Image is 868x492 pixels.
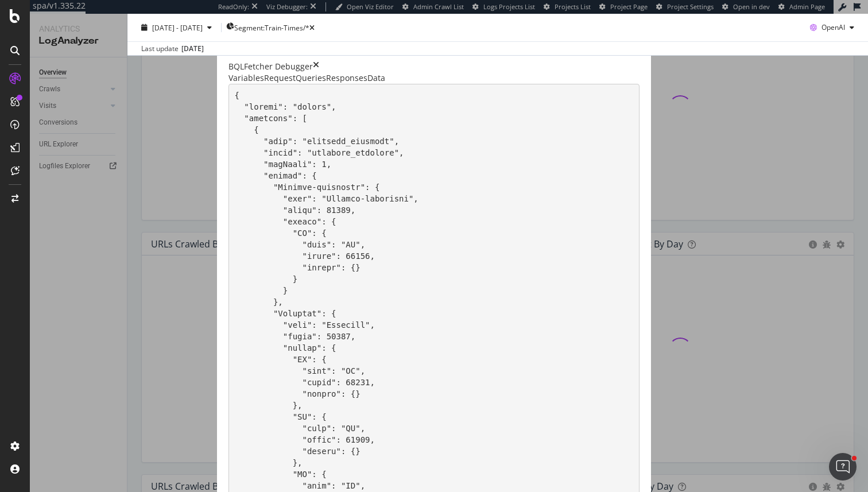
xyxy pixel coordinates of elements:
[326,72,367,84] div: Responses
[181,44,204,54] div: [DATE]
[313,61,319,72] div: times
[234,22,309,32] span: Segment: Train-Times/*
[152,22,203,32] span: [DATE] - [DATE]
[296,72,326,84] div: Queries
[141,44,204,54] div: Last update
[228,72,264,84] div: Variables
[829,453,857,481] iframe: Intercom live chat
[228,61,313,72] div: BQLFetcher Debugger
[821,22,845,32] span: OpenAI
[264,72,296,84] div: Request
[367,72,385,84] div: Data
